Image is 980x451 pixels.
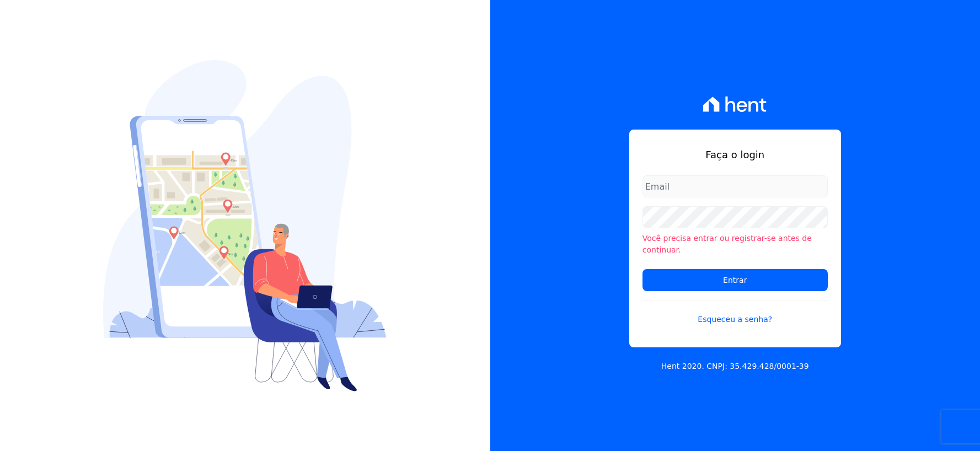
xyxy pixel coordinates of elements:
li: Você precisa entrar ou registrar-se antes de continuar. [642,233,828,256]
a: Esqueceu a senha? [642,300,828,325]
input: Email [642,175,828,197]
img: Login [103,60,387,391]
input: Entrar [642,269,828,291]
h1: Faça o login [642,147,828,162]
p: Hent 2020. CNPJ: 35.429.428/0001-39 [661,361,809,372]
